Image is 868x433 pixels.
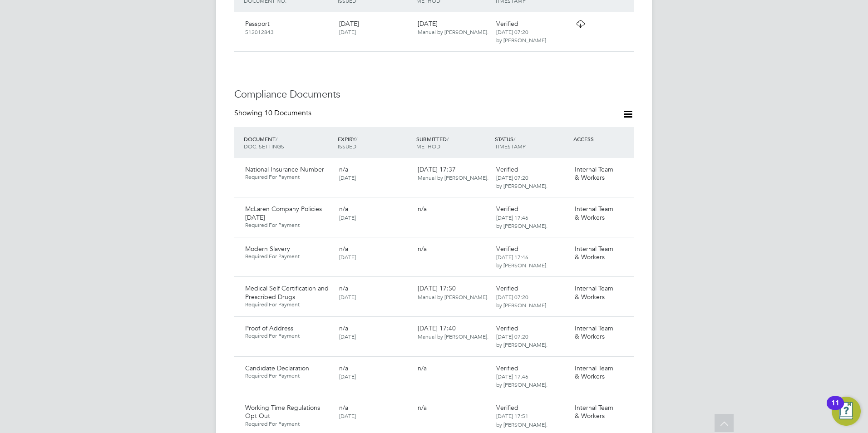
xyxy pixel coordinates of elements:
div: STATUS [493,131,571,154]
span: Required For Payment [245,420,332,428]
span: McLaren Company Policies [DATE] [245,205,322,221]
div: SUBMITTED [414,131,493,154]
div: EXPIRY [335,131,414,154]
span: n/a [339,364,348,372]
span: [DATE] [339,214,356,221]
span: [DATE] 17:51 by [PERSON_NAME]. [496,412,547,428]
span: Verified [496,403,518,412]
span: n/a [339,284,348,292]
button: Open Resource Center, 11 new notifications [832,397,861,426]
span: Working Time Regulations Opt Out [245,403,320,420]
span: Required For Payment [245,173,332,181]
span: Required For Payment [245,301,332,308]
span: Verified [496,364,518,372]
span: Internal Team & Workers [575,324,613,340]
div: Passport [242,16,335,39]
span: Required For Payment [245,253,332,260]
span: Internal Team & Workers [575,284,613,300]
div: 11 [831,403,839,415]
span: n/a [339,165,348,173]
span: [DATE] 07:20 by [PERSON_NAME]. [496,174,547,189]
span: [DATE] 07:20 [496,28,528,35]
span: Manual by [PERSON_NAME]. [418,174,488,181]
span: Proof of Address [245,324,293,332]
span: Internal Team & Workers [575,165,613,182]
span: Manual by [PERSON_NAME]. [418,293,488,300]
span: n/a [418,403,427,412]
span: [DATE] [339,293,356,300]
div: ACCESS [571,131,634,147]
span: Internal Team & Workers [575,364,613,380]
span: Candidate Declaration [245,364,309,372]
span: Medical Self Certification and Prescribed Drugs [245,284,329,300]
span: n/a [339,245,348,253]
span: Internal Team & Workers [575,245,613,261]
span: National Insurance Number [245,165,324,173]
span: Internal Team & Workers [575,205,613,221]
span: n/a [339,403,348,412]
span: METHOD [416,143,440,150]
span: Internal Team & Workers [575,403,613,420]
span: [DATE] [339,28,356,35]
span: ISSUED [338,143,356,150]
span: n/a [339,324,348,332]
span: [DATE] 17:46 by [PERSON_NAME]. [496,253,547,269]
span: n/a [418,205,427,213]
h3: Compliance Documents [234,88,634,101]
span: [DATE] 17:37 [418,165,488,182]
span: [DATE] 17:46 by [PERSON_NAME]. [496,373,547,388]
span: / [276,135,277,143]
span: [DATE] [339,373,356,380]
span: [DATE] [339,333,356,340]
span: [DATE] 07:20 by [PERSON_NAME]. [496,333,547,348]
span: [DATE] [339,174,356,181]
span: Verified [496,245,518,253]
span: [DATE] [339,253,356,261]
span: 512012843 [245,28,274,35]
div: [DATE] [335,16,414,39]
span: Modern Slavery [245,245,290,253]
div: [DATE] [414,16,493,39]
span: [DATE] 17:50 [418,284,488,300]
span: [DATE] [339,412,356,419]
span: / [355,135,357,143]
span: by [PERSON_NAME]. [496,36,547,44]
span: n/a [418,364,427,372]
span: / [513,135,515,143]
span: Verified [496,205,518,213]
span: n/a [418,245,427,253]
span: / [447,135,449,143]
span: [DATE] 07:20 by [PERSON_NAME]. [496,293,547,309]
span: DOC. SETTINGS [244,143,284,150]
span: Verified [496,324,518,332]
span: Required For Payment [245,372,332,379]
span: Required For Payment [245,332,332,340]
span: [DATE] 17:40 [418,324,488,340]
div: DOCUMENT [242,131,335,154]
span: Required For Payment [245,221,332,229]
span: TIMESTAMP [495,143,526,150]
span: Verified [496,284,518,292]
span: 10 Documents [264,108,311,118]
span: Verified [496,165,518,173]
div: Showing [234,108,313,118]
span: Manual by [PERSON_NAME]. [418,28,488,35]
span: Verified [496,20,518,28]
span: [DATE] 17:46 by [PERSON_NAME]. [496,214,547,229]
span: n/a [339,205,348,213]
span: Manual by [PERSON_NAME]. [418,333,488,340]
